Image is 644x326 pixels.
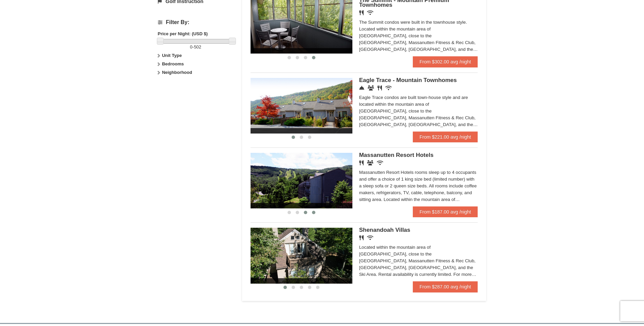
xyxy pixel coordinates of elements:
strong: Bedrooms [162,61,184,66]
a: From $287.00 avg /night [413,281,478,292]
strong: Price per Night: (USD $) [158,31,208,36]
i: Wireless Internet (free) [385,85,392,90]
span: Massanutten Resort Hotels [359,152,434,158]
a: From $302.00 avg /night [413,56,478,67]
label: - [158,44,234,50]
a: From $187.00 avg /night [413,206,478,217]
i: Restaurant [359,235,364,240]
strong: Neighborhood [162,70,192,75]
span: Eagle Trace - Mountain Townhomes [359,77,457,83]
h4: Filter By: [158,19,234,25]
i: Wireless Internet (free) [367,10,373,15]
span: Shenandoah Villas [359,227,410,233]
i: Wireless Internet (free) [367,235,373,240]
div: The Summit condos were built in the townhouse style. Located within the mountain area of [GEOGRAP... [359,19,478,53]
i: Concierge Desk [359,85,364,90]
i: Restaurant [378,85,382,90]
div: Located within the mountain area of [GEOGRAPHIC_DATA], close to the [GEOGRAPHIC_DATA], Massanutte... [359,244,478,278]
div: Eagle Trace condos are built town-house style and are located within the mountain area of [GEOGRA... [359,94,478,128]
i: Wireless Internet (free) [377,160,383,165]
div: Massanutten Resort Hotels rooms sleep up to 4 occupants and offer a choice of 1 king size bed (li... [359,169,478,203]
i: Banquet Facilities [367,160,373,165]
i: Restaurant [359,10,364,15]
i: Conference Facilities [368,85,374,90]
i: Restaurant [359,160,364,165]
strong: Unit Type [162,53,182,58]
a: From $221.00 avg /night [413,131,478,142]
span: 502 [194,44,201,49]
span: 0 [190,44,192,49]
